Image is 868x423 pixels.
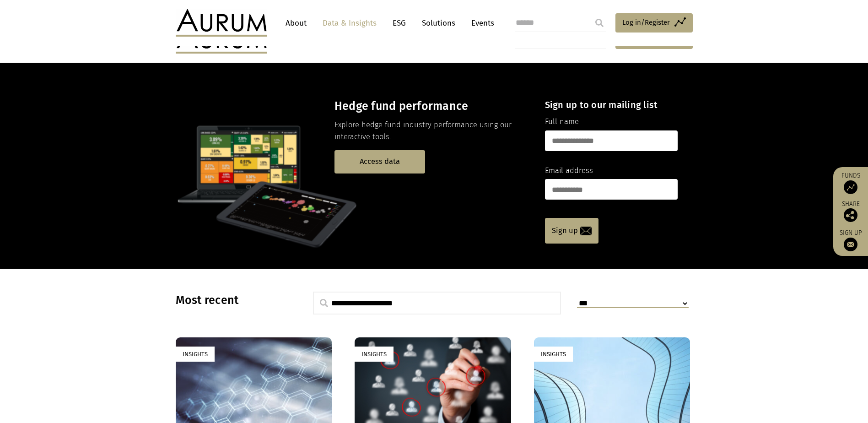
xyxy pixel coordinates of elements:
[615,13,693,33] a: Log in/Register
[320,299,328,307] img: search.svg
[622,17,670,28] span: Log in/Register
[176,293,290,307] h3: Most recent
[580,227,592,235] img: email-icon
[545,165,593,177] label: Email address
[590,14,609,32] input: Submit
[334,119,529,143] p: Explore hedge fund industry performance using our interactive tools.
[844,180,857,194] img: Access Funds
[334,150,425,174] a: Access data
[545,99,678,110] h4: Sign up to our mailing list
[334,99,529,113] h3: Hedge fund performance
[534,347,573,362] div: Insights
[467,15,494,32] a: Events
[545,116,579,128] label: Full name
[355,347,394,362] div: Insights
[388,15,410,32] a: ESG
[838,201,863,222] div: Share
[545,218,598,244] a: Sign up
[176,9,267,37] img: Aurum
[417,15,460,32] a: Solutions
[844,208,857,222] img: Share this post
[176,347,215,362] div: Insights
[838,172,863,194] a: Funds
[838,229,863,251] a: Sign up
[844,238,857,251] img: Sign up to our newsletter
[281,15,311,32] a: About
[318,15,381,32] a: Data & Insights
